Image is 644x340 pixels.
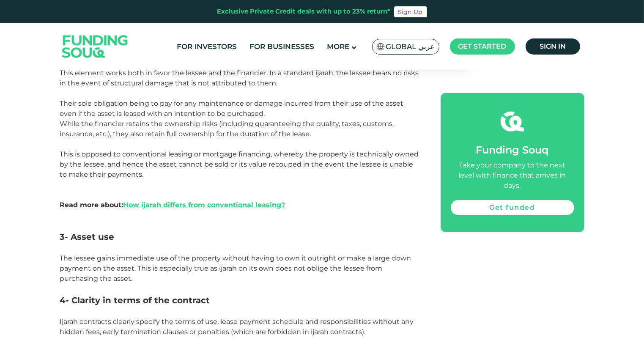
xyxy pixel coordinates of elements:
span: The lessee gains immediate use of the property without having to own it outright or make a large ... [60,254,411,282]
span: 3- Asset use [60,232,115,242]
a: Get funded [451,200,574,215]
span: More [327,42,349,51]
strong: Read more about: [60,201,285,209]
img: fsicon [501,110,524,133]
span: Funding Souq [476,144,549,156]
a: Sign in [526,38,580,55]
span: Their sole obligation being to pay for any maintenance or damage incurred from their use of the a... [60,99,404,118]
div: Take your company to the next level with finance that arrives in days. [451,160,574,191]
span: 4- Clarity in terms of the contract [60,295,210,305]
a: Sign Up [394,6,427,17]
a: For Businesses [247,40,316,54]
span: This is opposed to conventional leasing or mortgage financing, whereby the property is technicall... [60,150,419,178]
img: SA Flag [377,43,384,50]
span: Ijarah contracts clearly specify the terms of use, lease payment schedule and responsibilities wi... [60,318,414,336]
a: How ijarah differs from conventional leasing? [123,201,285,209]
div: Exclusive Private Credit deals with up to 23% return* [217,7,391,16]
span: While the financier retains the ownership risks (including guaranteeing the quality, taxes, custo... [60,120,394,138]
a: For Investors [175,40,239,54]
span: Get started [458,42,507,50]
span: Sign in [540,42,566,50]
span: Global عربي [386,42,435,52]
img: Logo [54,25,137,68]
